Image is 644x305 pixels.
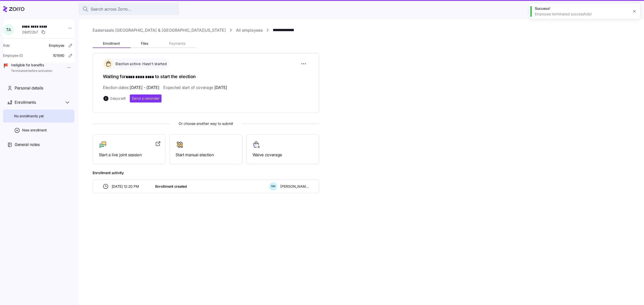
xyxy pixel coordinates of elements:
span: Role [3,43,10,48]
span: Terminated before activation [11,69,52,73]
button: Send a reminder [130,94,162,103]
span: Payments [169,42,185,45]
a: Easterseals [GEOGRAPHIC_DATA] & [GEOGRAPHIC_DATA][US_STATE] [93,27,226,33]
span: N N [271,185,275,188]
div: Employee terminated successfully! [535,12,629,17]
span: General notes [15,141,40,148]
span: Employee ID [3,53,23,58]
span: Employee [49,43,64,48]
span: 101990 [53,53,64,58]
span: Election dates [103,84,159,91]
span: Ineligible for benefits [11,63,52,68]
h1: Waiting for to start the election [103,73,309,80]
span: Expected start of coverage [163,84,227,91]
span: [DATE] [214,84,227,91]
span: Enrollment activity [93,170,319,175]
div: Success! [535,6,629,11]
span: [PERSON_NAME] [280,184,309,189]
span: [DATE] 12:20 PM [112,184,139,189]
span: 2 days left [110,96,126,101]
span: Or choose another way to submit [93,121,319,126]
span: Personal details [15,85,43,91]
button: Search across Zorro... [78,3,179,15]
span: Search across Zorro... [91,6,131,12]
span: Files [141,42,148,45]
span: Election active: Hasn't started [114,61,167,66]
span: 28df22b7 [22,30,38,35]
span: Send a reminder [132,96,159,101]
span: Start manual election [176,152,236,158]
span: Enrollment created [155,184,187,189]
span: No enrollments yet [14,114,44,119]
span: Enrollment [103,42,120,45]
span: Start a live joint session [99,152,159,158]
span: Waive coverage [253,152,313,158]
span: [DATE] - [DATE] [130,84,159,91]
span: New enrollment [22,128,47,133]
span: Enrollments [15,99,36,106]
span: T A [6,28,11,32]
a: All employees [236,27,263,33]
